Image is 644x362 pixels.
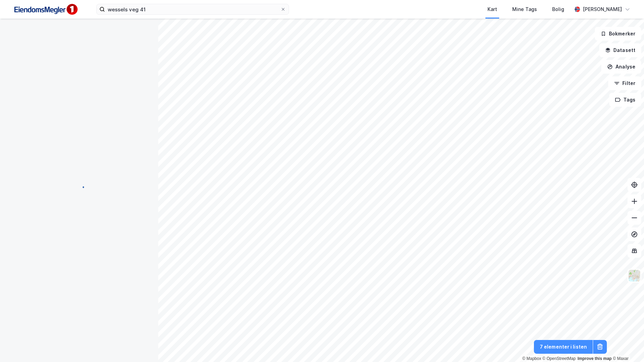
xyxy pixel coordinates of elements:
div: Kart [487,5,497,13]
div: [PERSON_NAME] [583,5,622,13]
a: Mapbox [522,356,541,361]
button: Datasett [599,43,641,57]
div: Kontrollprogram for chat [610,329,644,362]
div: Mine Tags [512,5,537,13]
button: Analyse [601,60,641,74]
button: 7 elementer i listen [534,340,593,354]
a: OpenStreetMap [543,356,576,361]
button: Bokmerker [595,27,641,41]
button: Tags [609,93,641,107]
button: Filter [608,76,641,90]
img: Z [628,269,641,282]
img: F4PB6Px+NJ5v8B7XTbfpPpyloAAAAASUVORK5CYII= [11,2,80,17]
a: Improve this map [578,356,612,361]
img: spinner.a6d8c91a73a9ac5275cf975e30b51cfb.svg [74,181,85,192]
div: Bolig [552,5,564,13]
iframe: Chat Widget [610,329,644,362]
input: Søk på adresse, matrikkel, gårdeiere, leietakere eller personer [105,4,280,14]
